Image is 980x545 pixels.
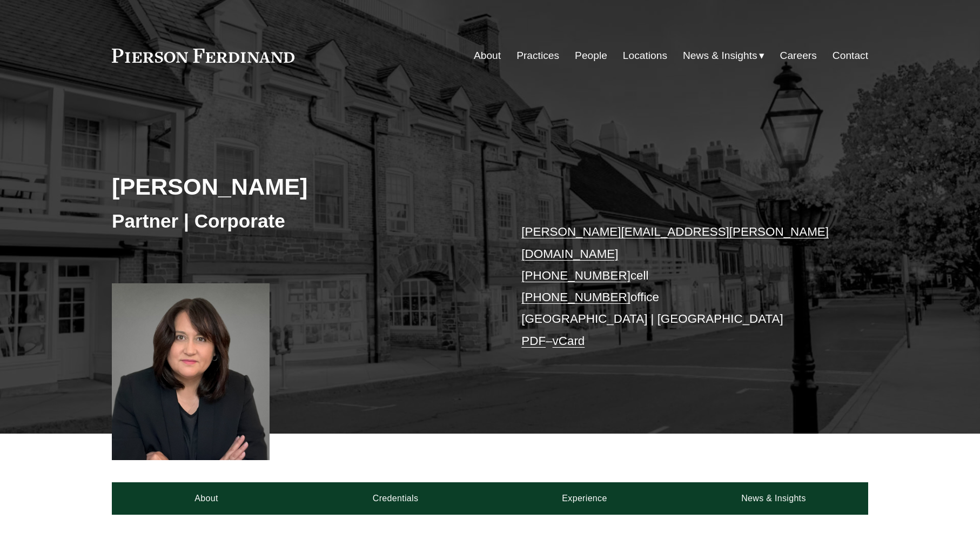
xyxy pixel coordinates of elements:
h3: Partner | Corporate [112,209,490,233]
a: Careers [780,45,817,66]
a: PDF [521,334,546,348]
a: About [112,482,301,515]
a: [PHONE_NUMBER] [521,290,630,304]
p: cell office [GEOGRAPHIC_DATA] | [GEOGRAPHIC_DATA] – [521,221,836,352]
a: folder dropdown [683,45,764,66]
a: People [575,45,607,66]
a: Experience [490,482,679,515]
a: [PHONE_NUMBER] [521,269,630,282]
a: [PERSON_NAME][EMAIL_ADDRESS][PERSON_NAME][DOMAIN_NAME] [521,225,829,260]
a: vCard [553,334,585,348]
a: Locations [623,45,667,66]
h2: [PERSON_NAME] [112,172,490,201]
a: Practices [516,45,559,66]
a: Credentials [301,482,490,515]
a: Contact [833,45,868,66]
span: News & Insights [683,46,757,65]
a: News & Insights [679,482,868,515]
a: About [474,45,501,66]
